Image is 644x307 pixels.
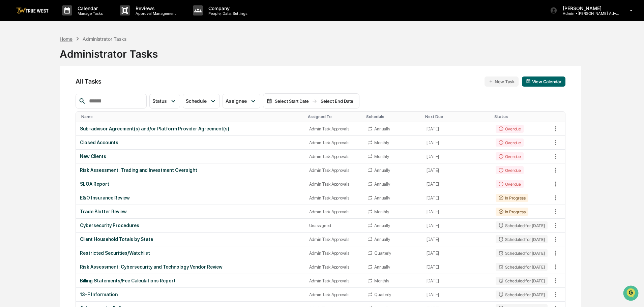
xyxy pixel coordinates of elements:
[557,5,620,11] p: [PERSON_NAME]
[496,139,524,147] div: Overdue
[4,135,46,147] a: 🖐️Preclearance
[81,114,302,119] div: Toggle SortBy
[496,125,524,133] div: Overdue
[80,237,301,242] div: Client Household Totals by State
[80,223,301,228] div: Cybersecurity Procedures
[67,167,82,172] span: Pylon
[203,5,251,11] p: Company
[72,11,106,16] p: Manage Tasks
[422,274,492,288] td: [DATE]
[309,126,360,131] div: Admin Task Approvals
[130,11,179,16] p: Approval Management
[14,52,26,64] img: 8933085812038_c878075ebb4cc5468115_72.jpg
[422,150,492,163] td: [DATE]
[552,114,565,119] div: Toggle SortBy
[496,290,548,299] div: Scheduled for [DATE]
[422,260,492,274] td: [DATE]
[622,285,641,303] iframe: Open customer support
[496,208,528,216] div: In Progress
[422,163,492,177] td: [DATE]
[374,195,390,201] div: Annually
[422,191,492,205] td: [DATE]
[309,265,360,270] div: Admin Task Approvals
[309,251,360,256] div: Admin Task Approvals
[374,223,390,228] div: Annually
[80,140,301,145] div: Closed Accounts
[7,85,18,96] img: Tammy Steffen
[526,79,531,84] img: calendar
[60,92,74,97] span: [DATE]
[309,209,360,214] div: Admin Task Approvals
[7,52,19,64] img: 1746055101610-c473b297-6a78-478c-a979-82029cc54cd1
[30,58,93,64] div: We're available if you need us!
[60,110,74,115] span: [DATE]
[496,263,548,271] div: Scheduled for [DATE]
[496,166,524,174] div: Overdue
[374,292,391,297] div: Quarterly
[16,7,49,14] img: logo
[7,103,18,114] img: Tammy Steffen
[374,168,390,173] div: Annually
[4,148,45,160] a: 🔎Data Lookup
[374,126,390,131] div: Annually
[319,98,356,104] div: Select End Date
[422,177,492,191] td: [DATE]
[422,219,492,233] td: [DATE]
[49,139,54,144] div: 🗄️
[80,154,301,159] div: New Clients
[80,209,301,214] div: Trade Blotter Review
[7,14,123,25] p: How can we help?
[7,75,45,80] div: Past conversations
[374,278,389,283] div: Monthly
[496,221,548,229] div: Scheduled for [DATE]
[115,54,123,62] button: Start new chat
[273,98,311,104] div: Select Start Date
[83,36,126,42] div: Administrator Tasks
[80,181,301,187] div: SLOA Report
[13,138,43,145] span: Preclearance
[309,154,360,159] div: Admin Task Approvals
[309,223,360,228] div: Unassigned
[48,167,82,172] a: Powered byPylon
[80,264,301,270] div: Risk Assessment: Cybersecurity and Technology Vendor Review
[496,180,524,188] div: Overdue
[374,140,389,145] div: Monthly
[374,182,390,187] div: Annually
[7,151,12,157] div: 🔎
[494,114,549,119] div: Toggle SortBy
[485,76,519,87] button: New Task
[422,288,492,302] td: [DATE]
[422,136,492,150] td: [DATE]
[7,139,12,144] div: 🖐️
[13,151,42,157] span: Data Lookup
[21,92,55,97] span: [PERSON_NAME]
[80,278,301,283] div: Billing Statements/Fee Calculations Report
[496,235,548,243] div: Scheduled for [DATE]
[130,5,179,11] p: Reviews
[60,36,72,42] div: Home
[21,110,55,115] span: [PERSON_NAME]
[522,76,565,87] button: View Calendar
[374,237,390,242] div: Annually
[46,135,86,147] a: 🗄️Attestations
[56,92,58,97] span: •
[203,11,251,16] p: People, Data, Settings
[80,167,301,173] div: Risk Assessment: Trading and Investment Oversight
[366,114,419,119] div: Toggle SortBy
[309,278,360,283] div: Admin Task Approvals
[80,250,301,256] div: Restricted Securities/Watchlist
[496,249,548,257] div: Scheduled for [DATE]
[308,114,361,119] div: Toggle SortBy
[267,98,272,104] img: calendar
[422,233,492,246] td: [DATE]
[152,98,167,104] span: Status
[56,138,84,145] span: Attestations
[496,194,528,202] div: In Progress
[374,251,391,256] div: Quarterly
[80,195,301,201] div: E&O Insurance Review
[80,126,301,131] div: Sub-advisor Agreement(s) and/or Platform Provider Agreement(s)
[56,110,58,115] span: •
[312,98,317,104] img: arrow right
[72,5,106,11] p: Calendar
